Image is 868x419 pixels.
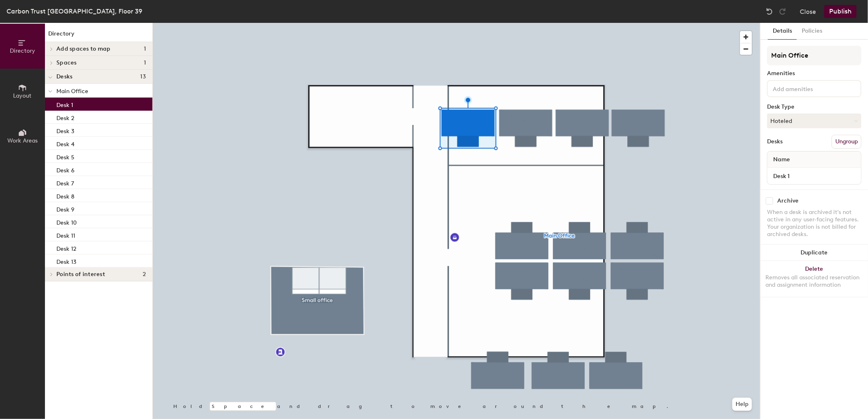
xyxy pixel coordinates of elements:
[767,104,861,110] div: Desk Type
[732,398,752,411] button: Help
[10,47,35,54] span: Directory
[767,70,861,77] div: Amenities
[769,170,859,182] input: Unnamed desk
[824,5,857,18] button: Publish
[56,88,88,95] span: Main Office
[56,271,105,278] span: Points of interest
[768,23,797,40] button: Details
[56,74,72,80] span: Desks
[56,152,74,161] p: Desk 5
[56,99,73,109] p: Desk 1
[56,165,74,174] p: Desk 6
[797,23,827,40] button: Policies
[769,152,794,167] span: Name
[56,217,77,226] p: Desk 10
[56,204,74,213] p: Desk 9
[143,271,146,278] span: 2
[767,209,861,238] div: When a desk is archived it's not active in any user-facing features. Your organization is not bil...
[56,46,111,52] span: Add spaces to map
[765,274,863,289] div: Removes all associated reservation and assignment information
[777,198,799,204] div: Archive
[771,83,845,93] input: Add amenities
[56,243,76,252] p: Desk 12
[144,60,146,66] span: 1
[144,46,146,52] span: 1
[140,74,146,80] span: 13
[56,138,74,148] p: Desk 4
[56,60,77,66] span: Spaces
[56,112,74,122] p: Desk 2
[767,138,783,145] div: Desks
[56,178,74,187] p: Desk 7
[45,29,152,42] h1: Directory
[7,6,142,16] div: Carbon Trust [GEOGRAPHIC_DATA], Floor 39
[56,125,74,135] p: Desk 3
[761,261,868,297] button: DeleteRemoves all associated reservation and assignment information
[56,256,76,265] p: Desk 13
[779,7,787,16] img: Redo
[832,135,861,149] button: Ungroup
[765,7,774,16] img: Undo
[13,92,32,99] span: Layout
[800,5,816,18] button: Close
[767,114,861,128] button: Hoteled
[7,137,38,144] span: Work Areas
[761,245,868,261] button: Duplicate
[56,230,75,239] p: Desk 11
[56,191,74,200] p: Desk 8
